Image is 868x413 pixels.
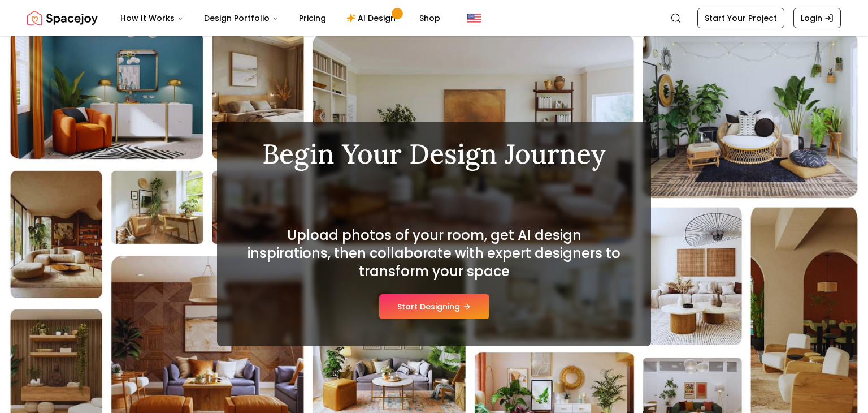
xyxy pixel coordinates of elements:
[111,7,449,29] nav: Main
[697,8,784,28] a: Start Your Project
[337,7,408,29] a: AI Design
[379,294,489,319] button: Start Designing
[410,7,449,29] a: Shop
[27,7,98,29] img: Spacejoy Logo
[244,226,624,281] h2: Upload photos of your room, get AI design inspirations, then collaborate with expert designers to...
[27,7,98,29] a: Spacejoy
[244,140,624,167] h1: Begin Your Design Journey
[195,7,288,29] button: Design Portfolio
[793,8,841,28] a: Login
[467,11,481,25] img: United States
[290,7,335,29] a: Pricing
[111,7,193,29] button: How It Works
